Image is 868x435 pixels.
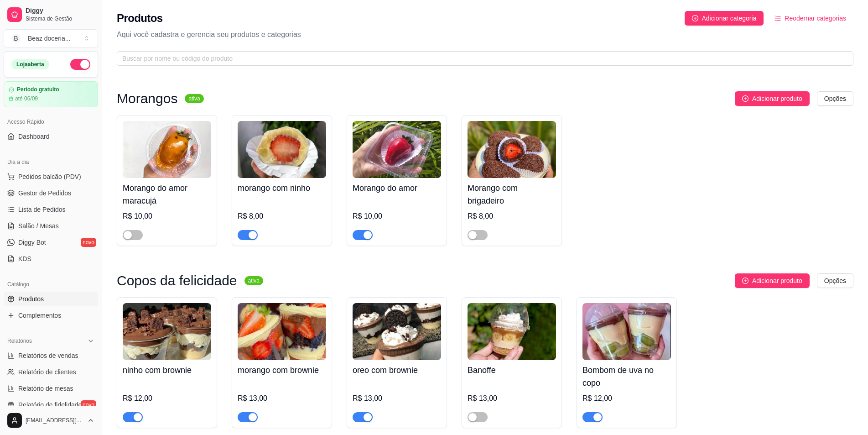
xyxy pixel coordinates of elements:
[4,29,98,47] button: Select a team
[4,365,98,379] a: Relatório de clientes
[123,364,211,377] h4: ninho com brownie
[11,59,49,69] div: Loja aberta
[4,115,98,129] div: Acesso Rápido
[353,303,441,360] img: product-image
[824,276,846,286] span: Opções
[4,252,98,266] a: KDS
[238,303,326,360] img: product-image
[353,364,441,377] h4: oreo com brownie
[244,276,263,285] sup: ativa
[468,303,556,360] img: product-image
[238,364,326,377] h4: morango com brownie
[18,384,73,393] span: Relatório de mesas
[468,182,556,207] h4: Morango com brigadeiro
[18,189,71,198] span: Gestor de Pedidos
[123,121,211,178] img: product-image
[18,221,59,231] span: Salão / Mesas
[4,169,98,184] button: Pedidos balcão (PDV)
[4,292,98,306] a: Produtos
[4,202,98,217] a: Lista de Pedidos
[238,211,326,222] div: R$ 8,00
[4,155,98,169] div: Dia a dia
[123,303,211,360] img: product-image
[742,95,748,102] span: plus-circle
[4,81,98,107] a: Período gratuitoaté 06/09
[582,393,671,404] div: R$ 12,00
[353,121,441,178] img: product-image
[18,367,76,377] span: Relatório de clientes
[353,182,441,194] h4: Morango do amor
[468,393,556,404] div: R$ 13,00
[18,172,81,181] span: Pedidos balcão (PDV)
[735,91,810,106] button: Adicionar produto
[582,364,671,389] h4: Bombom de uva no copo
[735,273,810,288] button: Adicionar produto
[4,308,98,323] a: Complementos
[123,211,211,222] div: R$ 10,00
[117,93,177,104] h3: Morangos
[4,277,98,292] div: Catálogo
[824,94,846,104] span: Opções
[238,393,326,404] div: R$ 13,00
[18,351,78,360] span: Relatórios de vendas
[353,393,441,404] div: R$ 13,00
[817,273,853,288] button: Opções
[468,211,556,222] div: R$ 8,00
[117,29,853,40] p: Aqui você cadastra e gerencia seu produtos e categorias
[685,11,764,26] button: Adicionar categoria
[123,182,211,207] h4: Morango do amor maracujá
[774,15,781,21] span: ordered-list
[238,182,326,194] h4: morango com ninho
[18,238,46,247] span: Diggy Bot
[817,91,853,106] button: Opções
[752,94,802,104] span: Adicionar produto
[117,275,237,286] h3: Copos da felicidade
[702,13,757,23] span: Adicionar categoria
[4,235,98,250] a: Diggy Botnovo
[238,121,326,178] img: product-image
[18,400,82,409] span: Relatório de fidelidade
[18,294,44,304] span: Produtos
[752,276,802,286] span: Adicionar produto
[122,53,841,63] input: Buscar por nome ou código do produto
[692,15,698,21] span: plus-circle
[70,59,90,70] button: Alterar Status
[18,311,61,320] span: Complementos
[4,398,98,412] a: Relatório de fidelidadenovo
[4,381,98,396] a: Relatório de mesas
[28,34,70,43] div: Beaz doceria ...
[7,337,32,345] span: Relatórios
[4,219,98,233] a: Salão / Mesas
[4,409,98,431] button: [EMAIL_ADDRESS][DOMAIN_NAME]
[4,129,98,144] a: Dashboard
[185,94,203,103] sup: ativa
[26,15,94,22] span: Sistema de Gestão
[785,13,846,23] span: Reodernar categorias
[4,4,98,26] a: DiggySistema de Gestão
[17,86,59,93] article: Período gratuito
[26,417,83,424] span: [EMAIL_ADDRESS][DOMAIN_NAME]
[4,348,98,363] a: Relatórios de vendas
[353,211,441,222] div: R$ 10,00
[117,11,163,26] h2: Produtos
[742,278,748,284] span: plus-circle
[18,132,50,141] span: Dashboard
[123,393,211,404] div: R$ 12,00
[4,186,98,200] a: Gestor de Pedidos
[11,34,21,43] span: B
[26,7,94,15] span: Diggy
[468,121,556,178] img: product-image
[582,303,671,360] img: product-image
[767,11,853,26] button: Reodernar categorias
[468,364,556,377] h4: Banoffe
[18,254,31,263] span: KDS
[18,205,66,214] span: Lista de Pedidos
[15,95,38,102] article: até 06/09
